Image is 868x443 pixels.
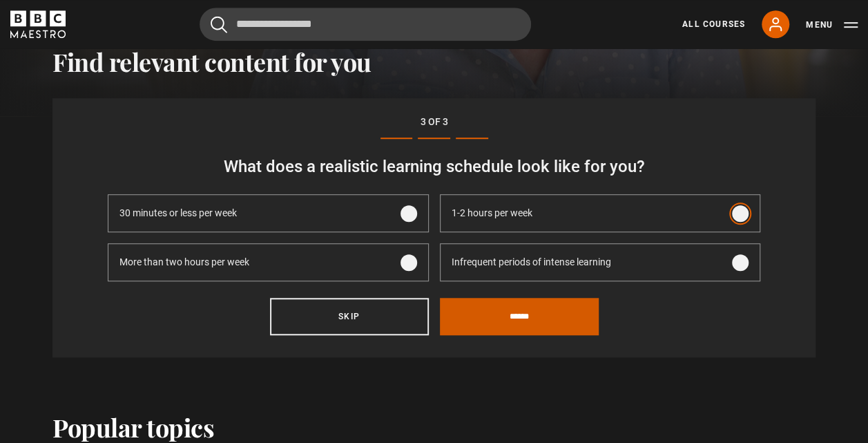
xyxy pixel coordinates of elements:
span: 1-2 hours per week [452,206,532,220]
h2: Find relevant content for you [52,47,816,76]
button: Toggle navigation [806,18,858,32]
button: Submit the search query [211,16,227,33]
span: More than two hours per week [119,255,249,270]
button: Skip [270,298,429,335]
span: 30 minutes or less per week [119,206,237,220]
h2: Popular topics [52,413,214,442]
input: Search [200,8,531,41]
p: 3 of 3 [108,115,760,129]
svg: BBC Maestro [10,10,66,38]
a: All Courses [682,18,745,30]
h3: What does a realistic learning schedule look like for you? [108,155,760,178]
span: Infrequent periods of intense learning [452,255,611,270]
